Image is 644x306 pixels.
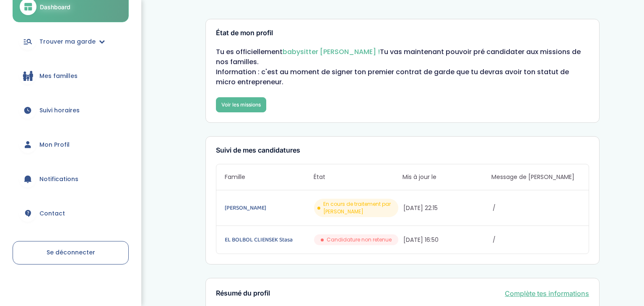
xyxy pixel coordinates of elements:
[403,204,491,213] span: [DATE] 22:15
[216,29,589,37] h3: État de mon profil
[40,3,70,11] span: Dashboard
[39,209,65,218] span: Contact
[225,203,312,213] a: [PERSON_NAME]
[314,173,402,182] span: État
[283,47,380,57] span: babysitter [PERSON_NAME] !
[216,290,270,297] h3: Résumé du profil
[323,200,395,215] span: En cours de traitement par [PERSON_NAME]
[13,198,129,228] a: Contact
[39,72,78,80] span: Mes familles
[493,236,580,244] span: /
[13,95,129,125] a: Suivi horaires
[39,175,78,184] span: Notifications
[13,61,129,91] a: Mes familles
[505,288,589,298] a: Complète tes informations
[225,235,312,244] a: EL BOLBOL CLIENSEK Stasa
[39,106,80,115] span: Suivi horaires
[13,241,129,265] a: Se déconnecter
[13,130,129,160] a: Mon Profil
[493,204,580,213] span: /
[491,173,580,182] span: Message de [PERSON_NAME]
[216,67,589,87] p: Information : c'est au moment de signer ton premier contrat de garde que tu devras avoir ton stat...
[13,164,129,194] a: Notifications
[13,26,129,57] a: Trouver ma garde
[39,140,70,149] span: Mon Profil
[216,47,589,67] p: Tu es officiellement Tu vas maintenant pouvoir pré candidater aux missions de nos familles.
[225,173,314,182] span: Famille
[216,97,266,112] a: Voir les missions
[39,37,96,46] span: Trouver ma garde
[47,248,95,257] span: Se déconnecter
[403,236,491,244] span: [DATE] 16:50
[327,236,392,244] span: Candidature non retenue
[216,147,589,154] h3: Suivi de mes candidatures
[402,173,491,182] span: Mis à jour le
